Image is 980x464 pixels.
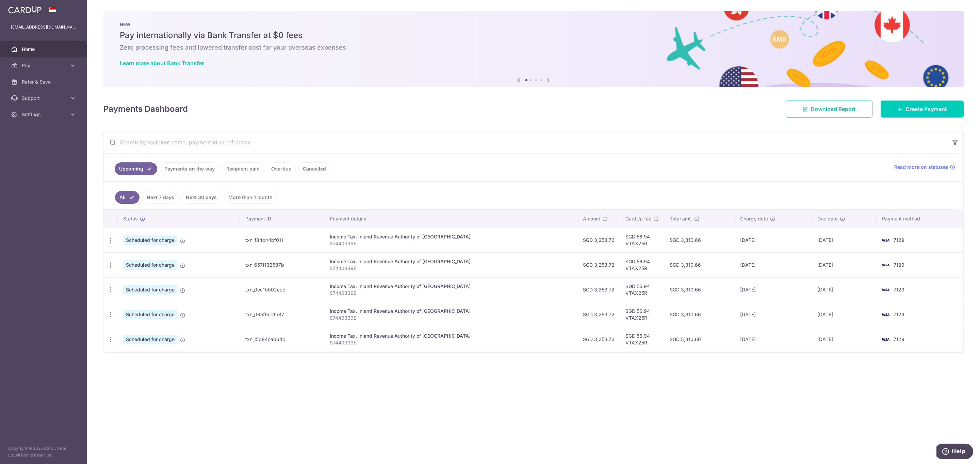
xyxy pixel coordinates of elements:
td: [DATE] [812,277,877,302]
a: All [115,191,140,204]
span: 7129 [894,311,904,317]
td: [DATE] [812,327,877,352]
td: SGD 56.94 VTAX25R [620,302,664,327]
span: 7129 [894,336,904,342]
td: SGD 3,253.72 [577,228,620,252]
span: Scheduled for charge [123,235,177,245]
th: Payment ID [240,210,325,228]
img: Bank transfer banner [103,11,964,87]
td: SGD 56.94 VTAX25R [620,327,664,352]
span: Total amt. [670,215,692,222]
div: Income Tax. Inland Revenue Authority of [GEOGRAPHIC_DATA] [330,333,572,339]
span: 7129 [894,262,904,268]
td: SGD 56.94 VTAX25R [620,228,664,252]
p: S7440339E [330,339,572,346]
img: Bank Card [879,286,892,294]
a: More than 1 month [224,191,277,204]
img: Bank Card [879,261,892,269]
td: txn_06af6ec1b87 [240,302,325,327]
td: [DATE] [735,277,812,302]
td: [DATE] [735,302,812,327]
div: Income Tax. Inland Revenue Authority of [GEOGRAPHIC_DATA] [330,233,572,240]
p: S7440339E [330,290,572,297]
span: Scheduled for charge [123,310,177,319]
span: Home [22,46,67,53]
img: CardUp [8,5,42,14]
td: SGD 3,310.66 [664,252,735,277]
span: Status [123,215,138,222]
a: Read more on statuses [894,164,955,171]
span: Read more on statuses [894,164,948,171]
td: SGD 3,253.72 [577,302,620,327]
span: Download Report [811,105,856,113]
td: [DATE] [812,228,877,252]
th: Payment method [877,210,963,228]
a: Next 30 days [181,191,221,204]
h5: Pay internationally via Bank Transfer at $0 fees [120,30,947,41]
td: txn_15b84ca06dc [240,327,325,352]
a: Cancelled [298,162,330,175]
a: Upcoming [115,162,157,175]
a: Payments on the way [160,162,219,175]
td: txn_657f132587b [240,252,325,277]
td: SGD 3,310.66 [664,327,735,352]
td: SGD 3,253.72 [577,252,620,277]
img: Bank Card [879,335,892,343]
p: NEW [120,22,947,27]
span: Settings [22,111,67,118]
span: Charge date [740,215,768,222]
a: Next 7 days [142,191,179,204]
iframe: Opens a widget where you can find more information [936,444,973,461]
h4: Payments Dashboard [103,103,188,115]
span: Pay [22,62,67,69]
a: Overdue [267,162,296,175]
a: Create Payment [881,101,964,118]
img: Bank Card [879,310,892,319]
span: 7129 [894,237,904,243]
a: Learn more about Bank Transfer [120,60,204,67]
td: SGD 3,253.72 [577,277,620,302]
td: txn_0ec1bb02cee [240,277,325,302]
span: Scheduled for charge [123,335,177,344]
h6: Zero processing fees and lowered transfer cost for your overseas expenses [120,43,947,52]
div: Income Tax. Inland Revenue Authority of [GEOGRAPHIC_DATA] [330,283,572,290]
td: [DATE] [735,327,812,352]
td: SGD 3,310.66 [664,277,735,302]
td: SGD 56.94 VTAX25R [620,277,664,302]
td: [DATE] [812,252,877,277]
div: Income Tax. Inland Revenue Authority of [GEOGRAPHIC_DATA] [330,308,572,315]
td: [DATE] [735,228,812,252]
p: [EMAIL_ADDRESS][DOMAIN_NAME] [11,24,76,31]
a: Recipient paid [222,162,264,175]
span: Scheduled for charge [123,285,177,295]
span: CardUp fee [625,215,651,222]
td: SGD 56.94 VTAX25R [620,252,664,277]
a: Download Report [786,101,872,118]
td: [DATE] [735,252,812,277]
span: Refer & Save [22,78,67,85]
td: txn_f84c44bf011 [240,228,325,252]
span: 7129 [894,287,904,292]
span: Support [22,95,67,102]
p: S7440339E [330,315,572,321]
span: Scheduled for charge [123,260,177,270]
img: Bank Card [879,236,892,244]
div: Income Tax. Inland Revenue Authority of [GEOGRAPHIC_DATA] [330,258,572,265]
td: SGD 3,253.72 [577,327,620,352]
input: Search by recipient name, payment id or reference [104,131,947,153]
td: SGD 3,310.66 [664,302,735,327]
span: Due date [817,215,838,222]
td: SGD 3,310.66 [664,228,735,252]
th: Payment details [324,210,577,228]
span: Create Payment [905,105,947,113]
p: S7440339E [330,265,572,272]
p: S7440339E [330,240,572,247]
span: Amount [583,215,600,222]
td: [DATE] [812,302,877,327]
